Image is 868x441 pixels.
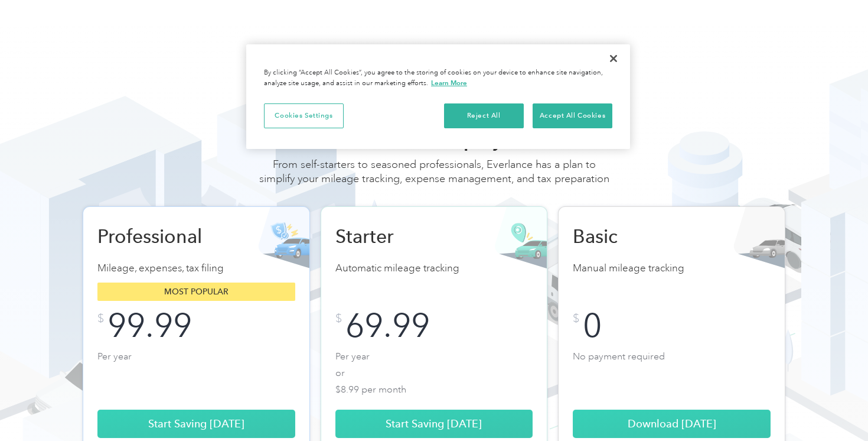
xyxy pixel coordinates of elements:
p: Mileage, expenses, tax filing [97,260,295,277]
button: Close [601,46,626,72]
button: Cookies Settings [264,103,344,128]
button: Accept All Cookies [533,103,612,128]
div: Most popular [97,283,295,301]
div: Cookie banner [246,44,630,149]
input: Submit [203,155,280,180]
h2: Starter [335,225,459,248]
a: More information about your privacy, opens in a new tab [431,79,467,87]
div: 0 [583,313,602,339]
div: 99.99 [107,313,192,339]
a: Start Saving [DATE] [97,410,295,438]
h2: Professional [97,225,221,248]
h2: Basic [573,225,697,248]
div: $ [573,313,579,325]
div: $ [335,313,342,325]
div: By clicking “Accept All Cookies”, you agree to the storing of cookies on your device to enhance s... [264,68,612,89]
a: Start Saving [DATE] [335,410,533,438]
input: Submit [203,107,280,132]
p: No payment required [573,348,771,395]
a: Download [DATE] [573,410,771,438]
div: From self-starters to seasoned professionals, Everlance has a plan to simplify your mileage track... [257,157,611,197]
div: 69.99 [345,313,430,339]
div: $ [97,313,104,325]
p: Per year [97,348,295,395]
div: Privacy [246,44,630,149]
p: Automatic mileage tracking [335,260,533,277]
p: Per year or $8.99 per month [335,348,533,395]
p: Manual mileage tracking [573,260,771,277]
button: Reject All [444,103,524,128]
